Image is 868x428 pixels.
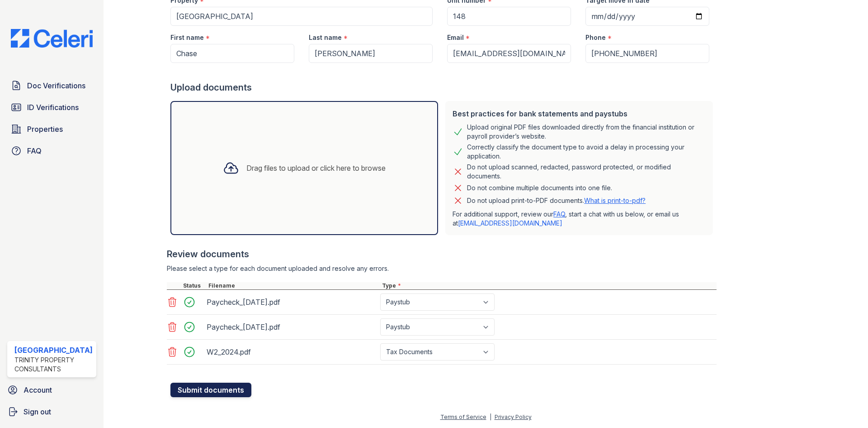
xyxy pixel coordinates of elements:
[553,210,565,218] a: FAQ
[453,108,706,119] div: Best practices for bank statements and paystubs
[207,345,377,359] div: W2_2024.pdf
[24,406,51,417] span: Sign out
[246,163,386,173] div: Drag files to upload or click here to browse
[207,295,377,309] div: Paycheck_[DATE].pdf
[27,80,85,91] span: Doc Verifications
[467,163,706,181] div: Do not upload scanned, redacted, password protected, or modified documents.
[467,143,706,161] div: Correctly classify the document type to avoid a delay in processing your application.
[14,356,93,374] div: Trinity Property Consultants
[7,77,96,95] a: Doc Verifications
[181,282,207,289] div: Status
[170,81,717,94] div: Upload documents
[7,98,96,116] a: ID Verifications
[27,102,79,113] span: ID Verifications
[585,33,606,42] label: Phone
[24,385,52,395] span: Account
[447,33,464,42] label: Email
[7,120,96,138] a: Properties
[467,183,612,193] div: Do not combine multiple documents into one file.
[467,123,706,141] div: Upload original PDF files downloaded directly from the financial institution or payroll provider’...
[7,142,96,160] a: FAQ
[4,29,100,48] img: CE_Logo_Blue-a8612792a0a2168367f1c8372b55b34899dd931a85d93a1a3d3e32e68fde9ad4.png
[467,196,646,205] p: Do not upload print-to-PDF documents.
[453,210,706,228] p: For additional support, review our , start a chat with us below, or email us at
[14,345,93,356] div: [GEOGRAPHIC_DATA]
[170,383,251,397] button: Submit documents
[4,403,100,421] a: Sign out
[207,320,377,334] div: Paycheck_[DATE].pdf
[27,145,42,156] span: FAQ
[584,197,646,204] a: What is print-to-pdf?
[4,381,100,399] a: Account
[380,282,717,289] div: Type
[440,414,486,420] a: Terms of Service
[495,414,532,420] a: Privacy Policy
[170,33,204,42] label: First name
[27,124,63,135] span: Properties
[167,264,717,273] div: Please select a type for each document uploaded and resolve any errors.
[167,248,717,260] div: Review documents
[207,282,380,289] div: Filename
[490,414,491,420] div: |
[309,33,342,42] label: Last name
[458,219,562,227] a: [EMAIL_ADDRESS][DOMAIN_NAME]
